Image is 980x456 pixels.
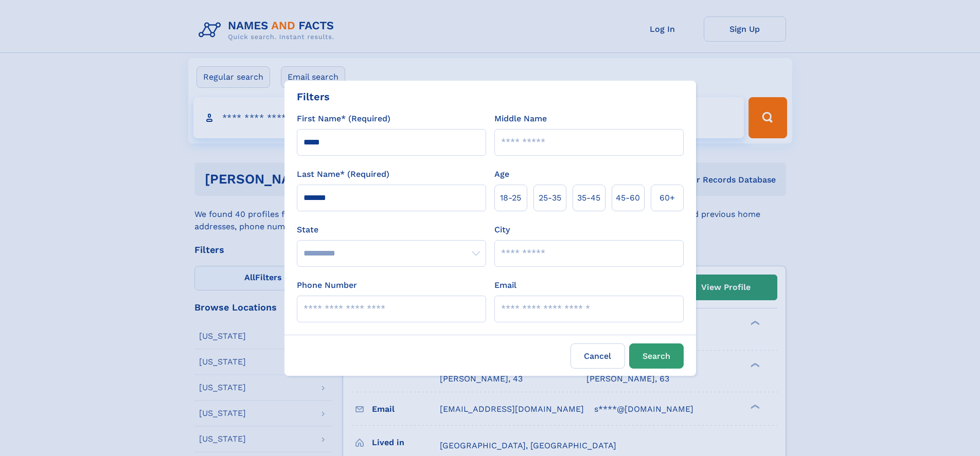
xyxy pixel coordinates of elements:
span: 25‑35 [539,192,561,204]
span: 35‑45 [577,192,600,204]
label: State [297,224,486,236]
label: Cancel [571,343,625,369]
span: 18‑25 [500,192,521,204]
label: First Name* (Required) [297,113,390,125]
div: Filters [297,89,330,104]
button: Search [629,343,684,369]
label: Last Name* (Required) [297,168,389,180]
label: Age [494,168,509,180]
label: Middle Name [494,113,547,125]
label: Phone Number [297,279,357,291]
label: Email [494,279,516,291]
span: 60+ [660,192,675,204]
span: 45‑60 [616,192,640,204]
label: City [494,224,510,236]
